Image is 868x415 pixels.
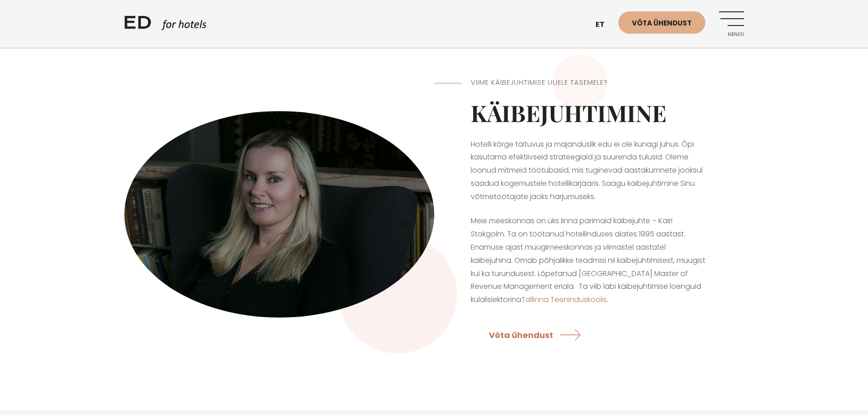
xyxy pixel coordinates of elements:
a: et [591,14,618,36]
a: Tallinna Teeninduskoolis [521,294,607,305]
span: Menüü [719,32,744,37]
h2: Käibejuhtimine [471,99,708,127]
a: Menüü [719,11,744,36]
img: Käibejuhtimine hotellidele | ED for hotels | Käibejuhtimise töötoad [124,111,434,318]
a: Võta ühendust [618,11,705,34]
p: Meie meeskonnas on üks linna parimaid käibejuhte – Kairi Stokgolm. Ta on töötanud hotellinduses a... [471,215,708,307]
a: ED HOTELS [124,14,206,36]
h5: Viime käibejuhtimise uuele tasemele? [471,77,708,88]
a: Võta ühendust [489,323,585,347]
p: Hotelli kõrge täituvus ja majanduslik edu ei ole kunagi juhus. Õpi kasutama efektiivseid strateeg... [471,138,708,204]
